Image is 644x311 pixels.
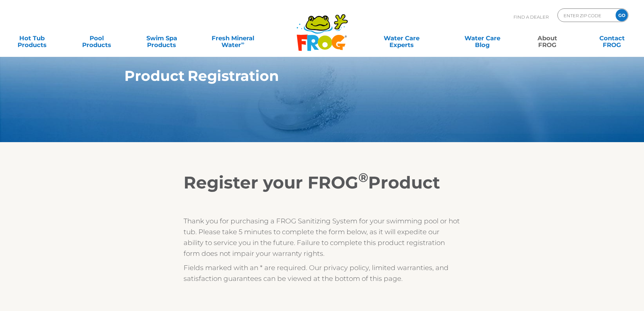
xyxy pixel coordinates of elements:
p: Fields marked with an * are required. Our privacy policy, limited warranties, and satisfaction gu... [184,262,461,284]
a: Hot TubProducts [7,31,57,45]
sup: ® [358,170,368,185]
sup: ∞ [241,40,244,46]
p: Find A Dealer [514,8,549,25]
a: Swim SpaProducts [137,31,187,45]
p: Thank you for purchasing a FROG Sanitizing System for your swimming pool or hot tub. Please take ... [184,216,461,259]
h1: Product Registration [124,68,488,84]
a: PoolProducts [72,31,122,45]
a: Water CareExperts [361,31,443,45]
a: Fresh MineralWater∞ [201,31,264,45]
input: GO [616,9,628,21]
a: ContactFROG [587,31,637,45]
input: Zip Code Form [563,10,609,20]
a: AboutFROG [522,31,572,45]
h2: Register your FROG Product [184,173,461,193]
a: Water CareBlog [457,31,507,45]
